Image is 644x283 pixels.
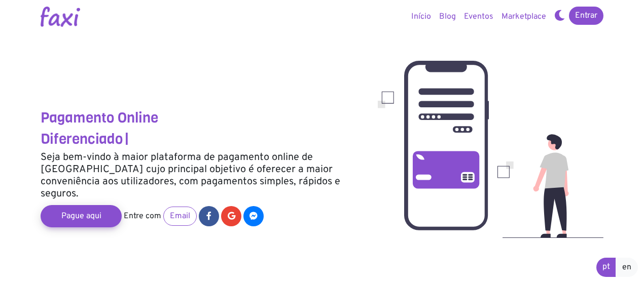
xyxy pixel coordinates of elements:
a: Marketplace [497,7,550,27]
img: Logotipo Faxi Online [41,7,80,27]
a: pt [596,258,616,277]
span: Entre com [124,211,161,221]
a: Blog [435,7,460,27]
a: Pague aqui [41,205,122,227]
span: Diferenciado [41,130,123,148]
a: Email [163,207,197,226]
a: Início [407,7,435,27]
a: en [616,258,638,277]
a: Entrar [569,7,603,25]
h5: Seja bem-vindo à maior plataforma de pagamento online de [GEOGRAPHIC_DATA] cujo principal objetiv... [41,151,363,200]
h3: Pagamento Online [41,109,363,127]
a: Eventos [460,7,497,27]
